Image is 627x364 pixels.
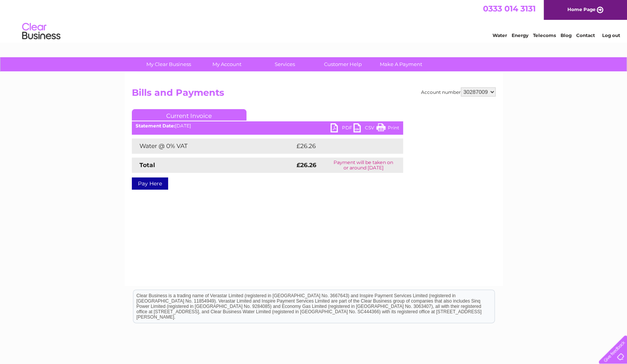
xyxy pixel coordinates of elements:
[132,87,496,102] h2: Bills and Payments
[136,123,175,129] b: Statement Date:
[132,139,295,154] td: Water @ 0% VAT
[195,57,258,71] a: My Account
[137,57,200,71] a: My Clear Business
[493,32,507,38] a: Water
[132,109,246,121] a: Current Invoice
[421,87,496,97] div: Account number
[483,4,536,13] a: 0333 014 3131
[324,158,403,173] td: Payment will be taken on or around [DATE]
[512,32,528,38] a: Energy
[139,161,155,169] strong: Total
[22,20,61,43] img: logo.png
[376,123,399,134] a: Print
[533,32,556,38] a: Telecoms
[353,123,376,134] a: CSV
[133,4,494,37] div: Clear Business is a trading name of Verastar Limited (registered in [GEOGRAPHIC_DATA] No. 3667643...
[295,139,388,154] td: £26.26
[602,32,620,38] a: Log out
[576,32,595,38] a: Contact
[369,57,433,71] a: Make A Payment
[132,123,403,129] div: [DATE]
[331,123,353,134] a: PDF
[132,177,168,190] a: Pay Here
[311,57,374,71] a: Customer Help
[561,32,572,38] a: Blog
[253,57,316,71] a: Services
[296,161,316,169] strong: £26.26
